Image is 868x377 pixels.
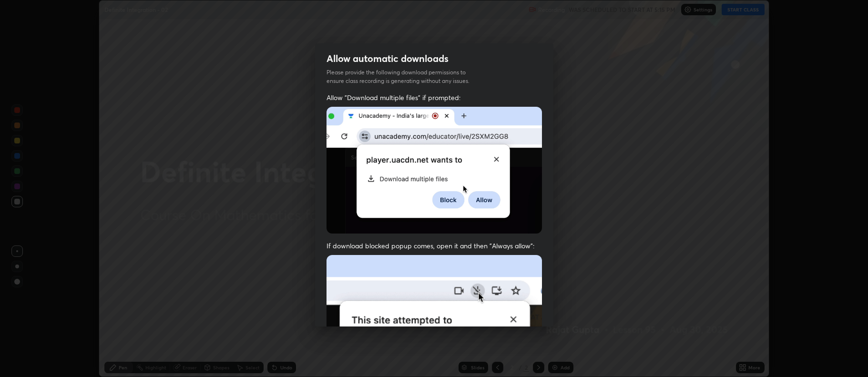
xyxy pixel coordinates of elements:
[327,241,542,250] span: If download blocked popup comes, open it and then "Always allow":
[327,93,542,102] span: Allow "Download multiple files" if prompted:
[327,68,481,85] p: Please provide the following download permissions to ensure class recording is generating without...
[327,52,449,65] h2: Allow automatic downloads
[327,107,542,234] img: downloads-permission-allow.gif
